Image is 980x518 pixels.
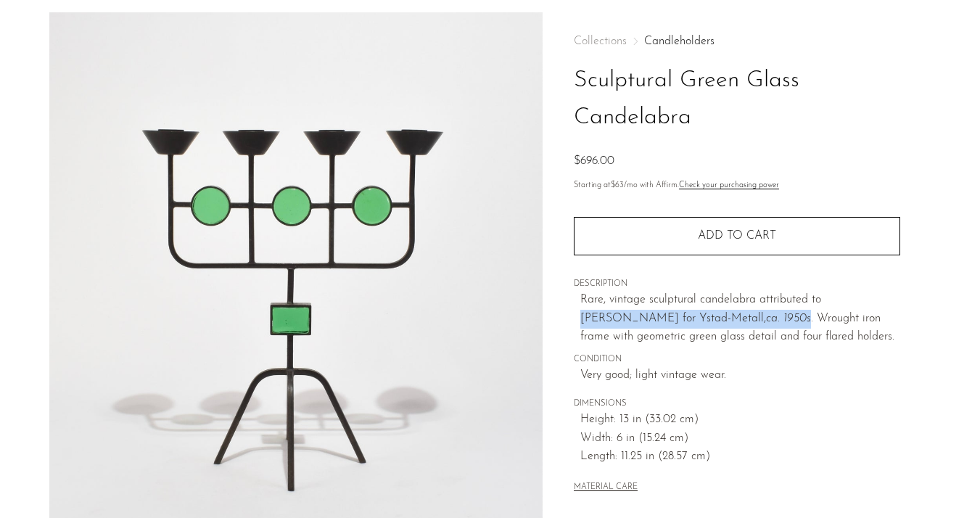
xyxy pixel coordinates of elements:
button: Add to cart [574,217,900,255]
span: $63 [611,181,624,189]
a: Candleholders [644,36,715,47]
span: Collections [574,36,627,47]
span: Height: 13 in (33.02 cm) [580,411,900,429]
h1: Sculptural Green Glass Candelabra [574,62,900,136]
span: Length: 11.25 in (28.57 cm) [580,448,900,466]
span: Very good; light vintage wear. [580,366,900,385]
a: Check your purchasing power - Learn more about Affirm Financing (opens in modal) [679,181,779,189]
span: DIMENSIONS [574,398,900,411]
span: Add to cart [698,230,776,242]
span: Width: 6 in (15.24 cm) [580,429,900,448]
span: $696.00 [574,155,614,167]
nav: Breadcrumbs [574,36,900,47]
em: ca. 1950s. [766,313,817,324]
span: CONDITION [574,353,900,366]
p: Starting at /mo with Affirm. [574,179,900,192]
button: MATERIAL CARE [574,482,638,493]
span: Rare, vintage sculptural candelabra attributed to [PERSON_NAME] for Ystad-Metall, [580,294,821,324]
span: DESCRIPTION [574,278,900,291]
